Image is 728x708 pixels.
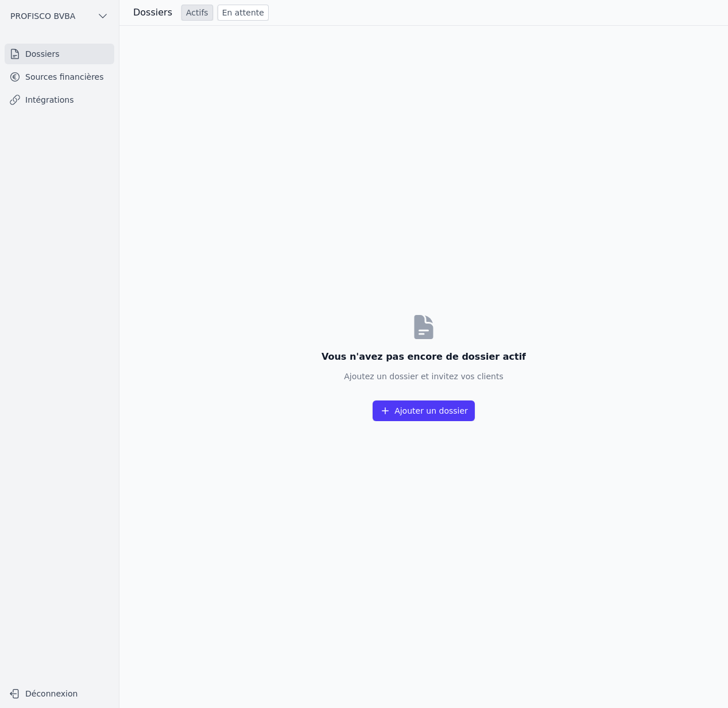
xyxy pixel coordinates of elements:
button: PROFISCO BVBA [5,7,114,25]
a: Sources financières [5,67,114,87]
h3: Vous n'avez pas encore de dossier actif [322,350,526,364]
p: Ajoutez un dossier et invitez vos clients [322,371,526,382]
a: Dossiers [5,44,114,64]
button: Ajouter un dossier [373,400,475,421]
span: PROFISCO BVBA [10,10,75,22]
a: Actifs [181,5,213,21]
a: Intégrations [5,90,114,110]
button: Déconnexion [5,684,114,703]
h3: Dossiers [133,6,172,20]
a: En attente [218,5,269,21]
